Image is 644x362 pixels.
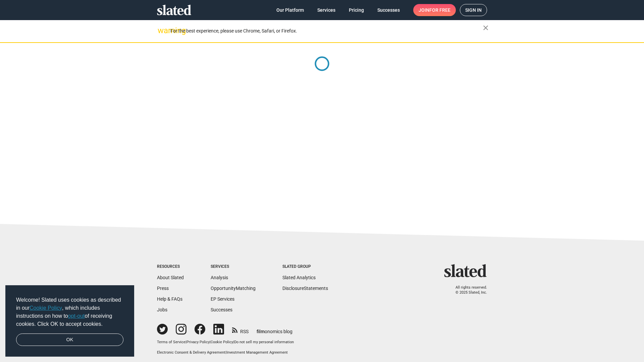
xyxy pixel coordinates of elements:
[419,4,450,16] span: Join
[343,4,369,16] a: Pricing
[225,350,226,355] span: |
[349,4,364,16] span: Pricing
[232,324,249,335] a: RSS
[157,340,185,344] a: Terms of Service
[158,26,166,35] mat-icon: warning
[429,4,450,16] span: for free
[465,4,482,16] span: Sign in
[185,340,186,344] span: |
[282,286,328,291] a: DisclosureStatements
[482,24,490,32] mat-icon: close
[157,286,169,291] a: Press
[157,307,167,312] a: Jobs
[233,340,234,344] span: |
[226,350,288,355] a: Investment Management Agreement
[276,4,304,16] span: Our Platform
[211,286,256,291] a: OpportunityMatching
[68,313,85,319] a: opt-out
[16,334,123,346] a: dismiss cookie message
[448,285,487,295] p: All rights reserved. © 2025 Slated, Inc.
[460,4,487,16] a: Sign in
[211,340,233,344] a: Cookie Policy
[257,323,292,335] a: filmonomics blog
[211,307,232,312] a: Successes
[157,275,184,280] a: About Slated
[210,340,211,344] span: |
[312,4,341,16] a: Services
[170,26,483,36] div: For the best experience, please use Chrome, Safari, or Firefox.
[282,264,328,269] div: Slated Group
[30,305,62,311] a: Cookie Policy
[234,340,294,345] button: Do not sell my personal information
[257,329,265,334] span: film
[271,4,309,16] a: Our Platform
[157,264,184,269] div: Resources
[211,275,228,280] a: Analysis
[16,296,123,328] span: Welcome! Slated uses cookies as described in our , which includes instructions on how to of recei...
[282,275,316,280] a: Slated Analytics
[5,285,134,357] div: cookieconsent
[211,296,234,302] a: EP Services
[372,4,405,16] a: Successes
[317,4,335,16] span: Services
[186,340,210,344] a: Privacy Policy
[157,296,182,302] a: Help & FAQs
[157,350,225,355] a: Electronic Consent & Delivery Agreement
[211,264,256,269] div: Services
[377,4,400,16] span: Successes
[413,4,456,16] a: Joinfor free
